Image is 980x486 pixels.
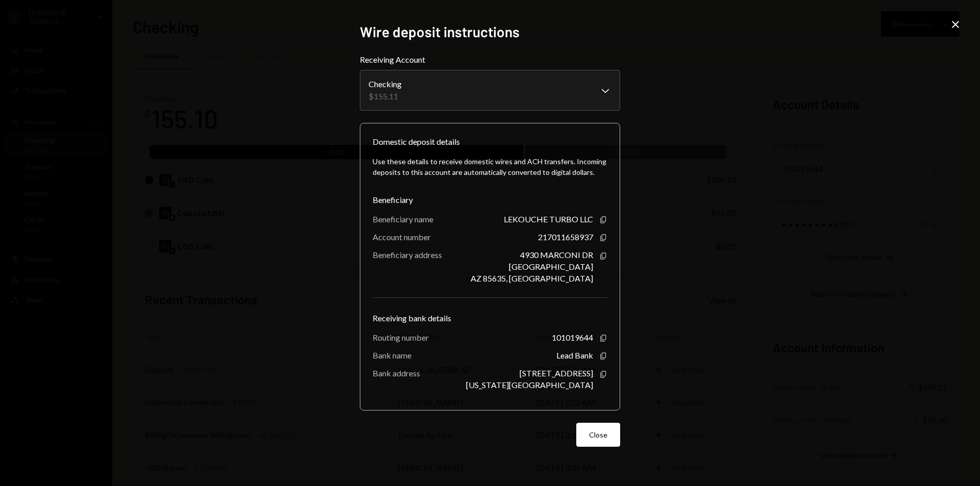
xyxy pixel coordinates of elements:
div: Beneficiary [373,194,607,206]
div: Beneficiary address [373,250,442,260]
label: Receiving Account [360,54,620,66]
div: Bank address [373,368,420,378]
div: Receiving bank details [373,312,607,324]
div: [US_STATE][GEOGRAPHIC_DATA] [466,380,593,390]
div: [STREET_ADDRESS] [520,368,593,378]
div: Beneficiary name [373,214,433,224]
div: Bank name [373,350,411,360]
div: Domestic deposit details [373,136,460,148]
h2: Wire deposit instructions [360,22,620,42]
div: 101019644 [552,332,593,342]
div: [GEOGRAPHIC_DATA] [509,262,593,271]
button: Receiving Account [360,70,620,111]
div: Routing number [373,332,429,342]
div: 217011658937 [538,232,593,242]
div: Account number [373,232,431,242]
div: LEKOUCHE TURBO LLC [504,214,593,224]
div: AZ 85635, [GEOGRAPHIC_DATA] [471,273,593,283]
div: Use these details to receive domestic wires and ACH transfers. Incoming deposits to this account ... [373,156,607,177]
div: 4930 MARCONI DR [520,250,593,260]
div: Lead Bank [556,350,593,360]
button: Close [576,423,620,447]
